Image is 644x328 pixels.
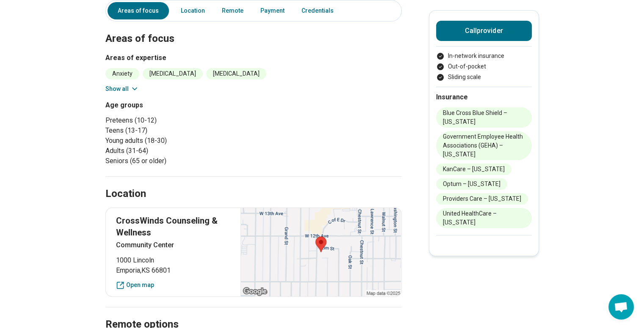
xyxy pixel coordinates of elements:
[105,11,402,46] h2: Areas of focus
[116,240,231,250] p: Community Center
[105,126,250,136] li: Teens (13-17)
[116,265,231,276] span: Emporia , KS 66801
[436,164,511,175] li: KanCare – [US_STATE]
[436,193,528,205] li: Providers Care – [US_STATE]
[436,62,532,71] li: Out-of-pocket
[436,107,532,128] li: Blue Cross Blue Shield – [US_STATE]
[143,68,203,79] li: [MEDICAL_DATA]
[105,146,250,156] li: Adults (31-64)
[206,68,266,79] li: [MEDICAL_DATA]
[436,52,532,60] li: In-network insurance
[116,255,231,265] span: 1000 Lincoln
[436,178,507,190] li: Optum – [US_STATE]
[436,92,532,102] h2: Insurance
[436,131,532,160] li: Government Employee Health Associations (GEHA) – [US_STATE]
[105,136,250,146] li: Young adults (18-30)
[105,100,250,110] h3: Age groups
[105,53,402,63] h3: Areas of expertise
[608,294,634,320] a: Open chat
[436,21,532,41] button: Callprovider
[436,52,532,82] ul: Payment options
[176,2,210,19] a: Location
[217,2,249,19] a: Remote
[105,85,139,93] button: Show all
[255,2,290,19] a: Payment
[105,187,146,201] h2: Location
[116,281,231,290] a: Open map
[436,73,532,82] li: Sliding scale
[116,215,231,238] p: CrossWinds Counseling & Wellness
[296,2,344,19] a: Credentials
[105,68,139,79] li: Anxiety
[108,2,169,19] a: Areas of focus
[105,115,250,126] li: Preteens (10-12)
[436,208,532,228] li: United HealthCare – [US_STATE]
[105,156,250,166] li: Seniors (65 or older)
